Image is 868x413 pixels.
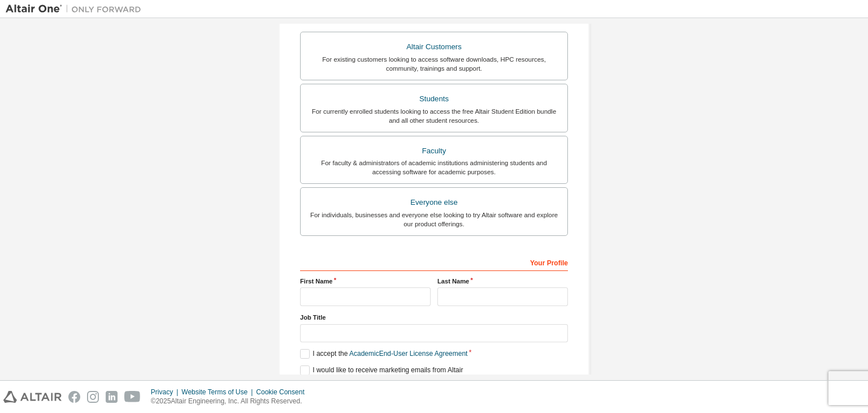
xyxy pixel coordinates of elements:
a: Academic End-User License Agreement [349,350,467,358]
label: Job Title [300,313,568,322]
div: Students [307,91,561,107]
div: Privacy [151,388,181,397]
div: Your Profile [300,253,568,271]
div: Website Terms of Use [181,388,256,397]
label: First Name [300,277,431,286]
img: altair_logo.svg [3,391,62,403]
div: Everyone else [307,195,561,210]
div: Faculty [307,143,561,159]
img: linkedin.svg [106,391,118,403]
div: For existing customers looking to access software downloads, HPC resources, community, trainings ... [307,55,561,73]
label: I would like to receive marketing emails from Altair [300,365,463,375]
div: Cookie Consent [256,388,311,397]
img: youtube.svg [124,391,141,403]
img: instagram.svg [87,391,99,403]
img: facebook.svg [68,391,80,403]
label: I accept the [300,349,467,359]
div: For currently enrolled students looking to access the free Altair Student Edition bundle and all ... [307,107,561,125]
img: Altair One [6,3,147,15]
p: © 2025 Altair Engineering, Inc. All Rights Reserved. [151,397,311,406]
div: For individuals, businesses and everyone else looking to try Altair software and explore our prod... [307,210,561,229]
div: Altair Customers [307,39,561,55]
label: Last Name [437,277,568,286]
div: For faculty & administrators of academic institutions administering students and accessing softwa... [307,158,561,177]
